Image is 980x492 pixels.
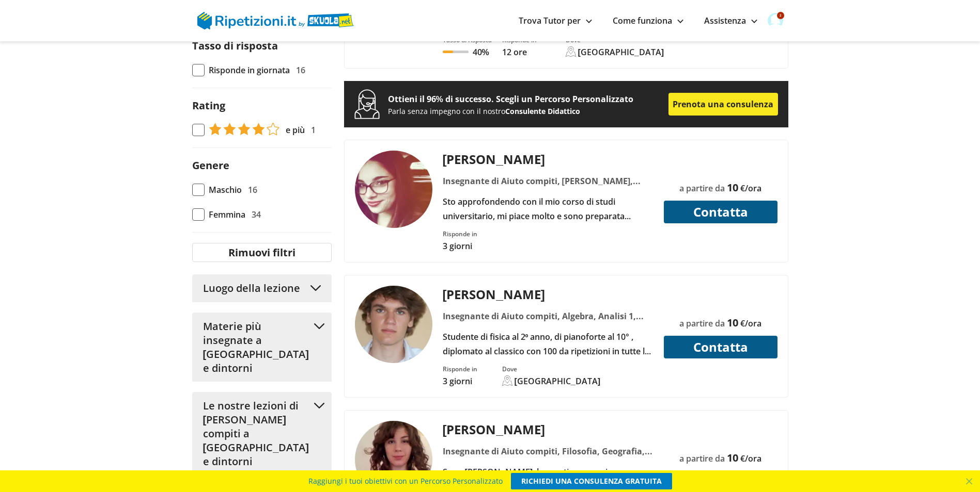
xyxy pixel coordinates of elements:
button: Contatta [664,336,777,358]
span: 1 [311,123,316,137]
span: 10 [727,451,738,465]
span: a partire da [679,453,725,464]
span: a partire da [679,318,725,329]
span: 2 [777,12,784,19]
img: tutor a Palermo - Gabriele [355,286,432,363]
div: Insegnante di Aiuto compiti, Algebra, Analisi 1, Biologia, Chimica, Filosofia, Fisica 1, Geometri... [439,309,657,323]
span: Materie più insegnate a [GEOGRAPHIC_DATA] e dintorni [203,319,309,375]
span: Consulente Didattico [505,106,580,116]
div: [PERSON_NAME] [439,421,657,438]
p: Parla senza impegno con il nostro [388,106,668,116]
p: 3 giorni [443,240,477,252]
span: a partire da [679,183,725,194]
div: [PERSON_NAME] [439,286,657,303]
span: Risponde in giornata [209,63,290,77]
a: Trova Tutor per [519,15,592,26]
div: Studente di fisica al 2º anno, di pianoforte al 10° , diplomato al classico con 100 da ripetizion... [439,330,657,358]
div: Dove [502,365,601,373]
div: Insegnante di Aiuto compiti, [PERSON_NAME], Geografia, Greco, Inglese, Italiano, Latino, Letterat... [439,174,657,188]
img: prenota una consulenza [354,89,380,119]
span: Maschio [209,183,242,197]
button: Rimuovi filtri [192,243,332,262]
span: €/ora [740,453,761,464]
img: user avatar [768,13,783,28]
span: Femmina [209,207,245,222]
a: Assistenza [704,15,757,26]
img: tasso di risposta 4+ [209,123,279,135]
span: €/ora [740,318,761,329]
div: [PERSON_NAME] [439,151,657,168]
span: 10 [727,181,738,194]
div: Sto approfondendo con il mio corso di studi universitario, mi piace molto e sono preparata nell'a... [439,194,657,223]
a: Come funziona [613,15,683,26]
p: 40% [473,46,489,58]
img: logo Skuola.net | Ripetizioni.it [197,12,354,29]
span: 10 [727,316,738,330]
span: 16 [296,63,305,77]
span: €/ora [740,183,761,194]
a: Prenota una consulenza [668,93,778,116]
span: e più [286,123,305,137]
p: Ottieni il 96% di successo. Scegli un Percorso Personalizzato [388,92,668,106]
button: Contatta [664,201,777,223]
p: 3 giorni [443,375,477,387]
img: tutor a Palermo - Federica [355,151,432,228]
a: logo Skuola.net | Ripetizioni.it [197,14,354,25]
div: Risponde in [443,229,477,238]
div: [GEOGRAPHIC_DATA] [515,375,601,387]
span: Le nostre lezioni di [PERSON_NAME] compiti a [GEOGRAPHIC_DATA] e dintorni [203,399,309,468]
div: Risponde in [443,365,477,373]
span: 16 [248,183,257,197]
label: Genere [192,158,229,172]
label: Tasso di risposta [192,39,278,53]
p: 12 ore [502,46,537,58]
span: Luogo della lezione [203,281,300,295]
a: RICHIEDI UNA CONSULENZA GRATUITA [511,473,672,489]
span: 34 [252,207,261,222]
div: [GEOGRAPHIC_DATA] [578,46,664,58]
div: Insegnante di Aiuto compiti, Filosofia, Geografia, Grammatica, Inglese, Italiano, Letteratura fra... [439,444,657,458]
span: Raggiungi i tuoi obiettivi con un Percorso Personalizzato [308,473,503,489]
label: Rating [192,99,225,112]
